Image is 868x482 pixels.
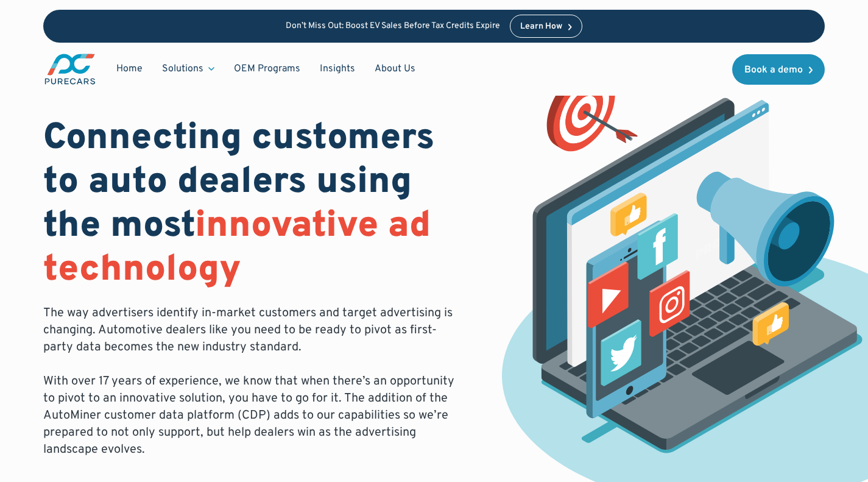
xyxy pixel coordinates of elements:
[510,15,582,38] a: Learn How
[310,57,365,80] a: Insights
[365,57,425,80] a: About Us
[162,62,203,76] div: Solutions
[152,57,224,80] div: Solutions
[224,57,310,80] a: OEM Programs
[43,117,463,292] h1: Connecting customers to auto dealers using the most
[43,52,97,86] a: main
[286,21,500,32] p: Don’t Miss Out: Boost EV Sales Before Tax Credits Expire
[43,204,431,294] span: innovative ad technology
[732,54,825,85] a: Book a demo
[107,57,152,80] a: Home
[520,23,562,31] div: Learn How
[43,305,463,458] p: The way advertisers identify in-market customers and target advertising is changing. Automotive d...
[43,52,97,86] img: purecars logo
[744,65,803,75] div: Book a demo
